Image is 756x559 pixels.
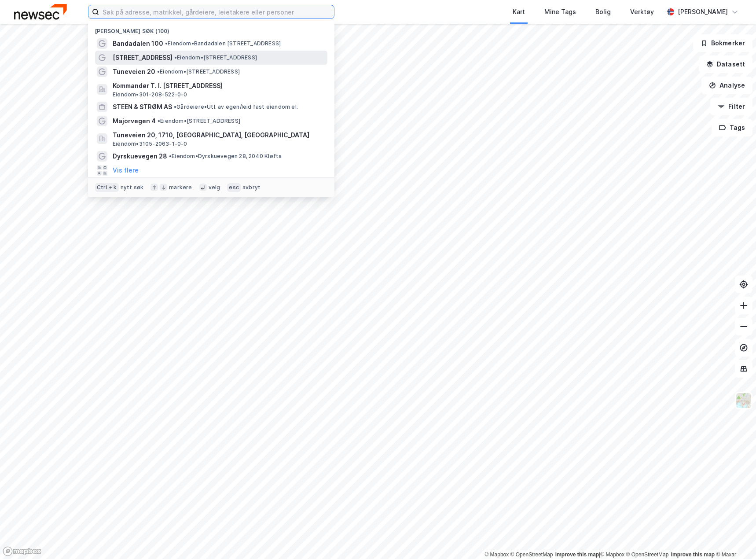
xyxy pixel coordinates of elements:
[227,183,241,192] div: esc
[121,184,144,191] div: nytt søk
[113,81,324,91] span: Kommandør T. I. [STREET_ADDRESS]
[113,52,172,63] span: [STREET_ADDRESS]
[484,552,509,558] a: Mapbox
[712,517,756,559] iframe: Chat Widget
[113,165,139,176] button: Vis flere
[157,68,160,75] span: •
[113,38,163,49] span: Bandadalen 100
[174,103,176,110] span: •
[113,91,187,98] span: Eiendom • 301-208-522-0-0
[157,68,240,75] span: Eiendom • [STREET_ADDRESS]
[14,4,67,19] img: newsec-logo.f6e21ccffca1b3a03d2d.png
[88,21,334,37] div: [PERSON_NAME] søk (100)
[169,153,172,159] span: •
[544,7,576,17] div: Mine Tags
[169,153,282,160] span: Eiendom • Dyrskuevegen 28, 2040 Kløfta
[699,55,752,73] button: Datasett
[678,7,728,17] div: [PERSON_NAME]
[158,118,160,124] span: •
[693,34,752,52] button: Bokmerker
[600,552,624,558] a: Mapbox
[113,130,324,140] span: Tuneveien 20, 1710, [GEOGRAPHIC_DATA], [GEOGRAPHIC_DATA]
[484,550,736,559] div: |
[113,102,172,112] span: STEEN & STRØM AS
[169,184,192,191] div: markere
[174,103,298,110] span: Gårdeiere • Utl. av egen/leid fast eiendom el.
[209,184,220,191] div: velg
[735,392,752,409] img: Z
[710,98,752,115] button: Filter
[113,140,187,147] span: Eiendom • 3105-2063-1-0-0
[555,552,599,558] a: Improve this map
[158,118,240,125] span: Eiendom • [STREET_ADDRESS]
[113,151,167,162] span: Dyrskuevegen 28
[671,552,715,558] a: Improve this map
[3,546,41,556] a: Mapbox homepage
[595,7,611,17] div: Bolig
[113,116,156,126] span: Majorvegen 4
[510,552,553,558] a: OpenStreetMap
[95,183,119,192] div: Ctrl + k
[630,7,654,17] div: Verktøy
[712,119,752,136] button: Tags
[174,54,177,61] span: •
[513,7,525,17] div: Kart
[701,77,752,94] button: Analyse
[626,552,669,558] a: OpenStreetMap
[99,5,334,18] input: Søk på adresse, matrikkel, gårdeiere, leietakere eller personer
[174,54,257,61] span: Eiendom • [STREET_ADDRESS]
[165,40,281,47] span: Eiendom • Bandadalen [STREET_ADDRESS]
[165,40,168,47] span: •
[242,184,261,191] div: avbryt
[113,66,155,77] span: Tuneveien 20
